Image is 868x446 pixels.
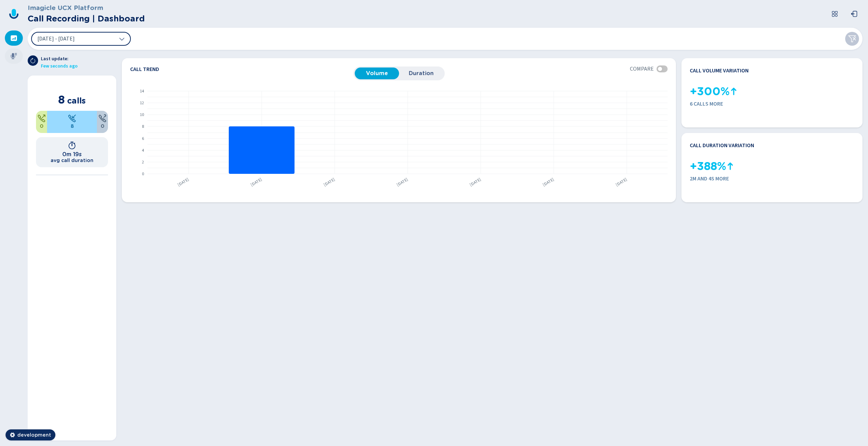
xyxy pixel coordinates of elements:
[31,32,131,46] button: [DATE] - [DATE]
[142,171,144,177] text: 0
[68,141,76,150] svg: timer
[101,123,104,130] span: 0
[10,53,17,60] svg: mic-fill
[30,58,36,63] svg: arrow-clockwise
[36,111,47,133] div: 0%
[730,87,738,96] svg: kpi-up
[142,148,144,153] text: 4
[140,100,144,106] text: 12
[845,32,859,46] button: Clear filters
[140,112,144,118] text: 10
[323,177,336,188] text: [DATE]
[848,35,856,43] svg: funnel-disabled
[28,3,145,12] h3: Imagicle UCX Platform
[5,30,23,46] div: Dashboard
[28,12,145,25] h2: Call Recording | Dashboard
[358,70,396,77] span: Volume
[5,48,23,64] div: Recordings
[726,162,734,170] svg: kpi-up
[47,111,97,133] div: 100%
[690,175,854,183] span: 2m and 4s more
[17,431,51,438] span: development
[402,70,441,77] span: Duration
[37,114,46,123] svg: telephone-outbound
[630,65,654,73] span: Compare
[690,158,726,175] span: +388%
[396,177,409,188] text: [DATE]
[41,63,78,70] span: Few seconds ago
[37,36,75,42] span: [DATE] - [DATE]
[142,159,144,165] text: 2
[250,177,263,188] text: [DATE]
[67,96,86,106] span: calls
[71,123,74,130] span: 8
[41,55,78,63] span: Last update:
[140,88,144,94] text: 14
[177,177,190,188] text: [DATE]
[690,66,749,75] h4: Call volume variation
[97,111,108,133] div: 0%
[119,36,125,42] svg: chevron-down
[355,68,399,79] button: Volume
[615,177,628,188] text: [DATE]
[469,177,482,188] text: [DATE]
[68,114,76,123] svg: telephone-inbound
[690,100,854,108] span: 6 calls more
[399,68,443,79] button: Duration
[62,151,82,158] h1: 0m 19s
[51,158,93,163] h2: avg call duration
[6,429,55,440] button: development
[10,35,17,42] svg: dashboard-filled
[542,177,555,188] text: [DATE]
[142,136,144,142] text: 6
[98,114,107,123] svg: unknown-call
[690,141,754,150] h4: Call duration variation
[130,66,353,72] h4: Call trend
[690,83,730,100] span: +300%
[40,123,43,130] span: 0
[142,124,144,130] text: 8
[851,10,858,17] svg: box-arrow-left
[58,93,65,106] span: 8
